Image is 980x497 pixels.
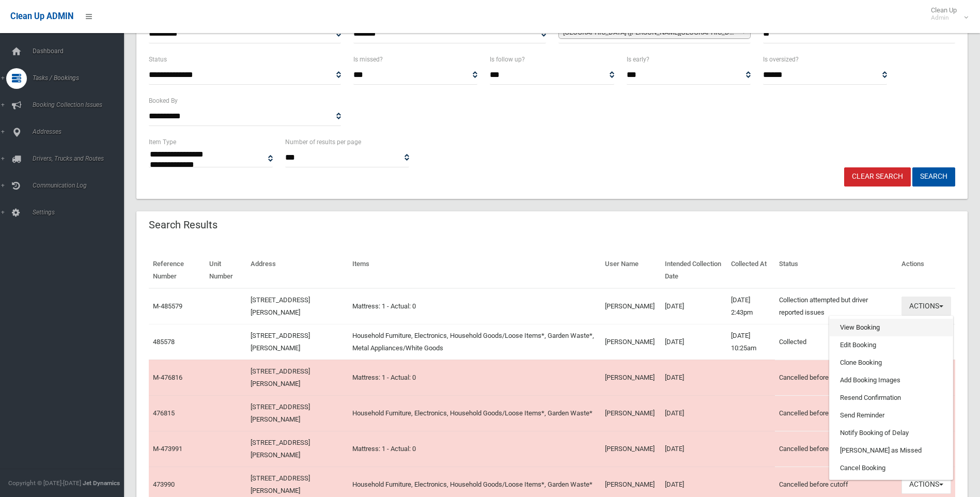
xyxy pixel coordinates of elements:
a: 485578 [153,338,175,346]
td: Mattress: 1 - Actual: 0 [348,360,601,395]
a: M-476816 [153,374,182,381]
td: [PERSON_NAME] [601,360,661,395]
td: [DATE] [661,395,727,431]
td: Household Furniture, Electronics, Household Goods/Loose Items*, Garden Waste*, Metal Appliances/W... [348,324,601,360]
label: Is early? [627,54,649,65]
a: Send Reminder [830,407,953,424]
a: [STREET_ADDRESS][PERSON_NAME] [251,296,310,316]
span: Clean Up ADMIN [10,11,73,21]
td: Household Furniture, Electronics, Household Goods/Loose Items*, Garden Waste* [348,395,601,431]
label: Item Type [149,136,176,148]
a: M-485579 [153,302,182,310]
small: Admin [931,14,957,22]
td: Collected [775,324,897,360]
a: Resend Confirmation [830,389,953,407]
label: Is oversized? [763,54,799,65]
button: Actions [901,297,951,316]
span: Booking Collection Issues [29,101,132,108]
span: Drivers, Trucks and Routes [29,155,132,162]
td: [PERSON_NAME] [601,288,661,324]
td: [PERSON_NAME] [601,431,661,467]
a: [STREET_ADDRESS][PERSON_NAME] [251,439,310,459]
span: Settings [29,209,132,216]
a: 476815 [153,409,175,417]
span: Addresses [29,128,132,135]
th: User Name [601,253,661,288]
td: [DATE] [661,360,727,395]
th: Reference Number [149,253,205,288]
td: Mattress: 1 - Actual: 0 [348,431,601,467]
a: [STREET_ADDRESS][PERSON_NAME] [251,403,310,423]
th: Address [246,253,348,288]
th: Unit Number [205,253,246,288]
span: Communication Log [29,182,132,189]
td: Mattress: 1 - Actual: 0 [348,288,601,324]
td: [PERSON_NAME] [601,395,661,431]
a: View Booking [830,319,953,336]
a: M-473991 [153,445,182,453]
header: Search Results [136,215,230,235]
td: [DATE] [661,324,727,360]
span: Dashboard [29,48,132,55]
th: Actions [897,253,955,288]
a: Add Booking Images [830,371,953,389]
span: Copyright © [DATE]-[DATE] [8,479,81,487]
a: Clear Search [844,167,911,187]
label: Is missed? [353,54,383,65]
td: Cancelled before cutoff [775,395,897,431]
strong: Jet Dynamics [83,479,120,487]
td: [DATE] 10:25am [727,324,775,360]
button: Search [912,167,955,187]
label: Booked By [149,95,178,106]
span: Clean Up [926,6,967,22]
th: Status [775,253,897,288]
span: Tasks / Bookings [29,74,132,82]
th: Collected At [727,253,775,288]
td: Cancelled before cutoff [775,431,897,467]
th: Items [348,253,601,288]
a: Cancel Booking [830,459,953,477]
label: Is follow up? [490,54,525,65]
a: 473990 [153,480,175,488]
a: [PERSON_NAME] as Missed [830,442,953,459]
td: Cancelled before cutoff [775,360,897,395]
th: Intended Collection Date [661,253,727,288]
a: Edit Booking [830,336,953,354]
a: Notify Booking of Delay [830,424,953,442]
td: [DATE] [661,288,727,324]
td: [PERSON_NAME] [601,324,661,360]
a: [STREET_ADDRESS][PERSON_NAME] [251,474,310,494]
td: Collection attempted but driver reported issues [775,288,897,324]
a: [STREET_ADDRESS][PERSON_NAME] [251,367,310,387]
button: Actions [901,475,951,494]
td: [DATE] [661,431,727,467]
label: Number of results per page [285,136,361,148]
a: Clone Booking [830,354,953,371]
a: [STREET_ADDRESS][PERSON_NAME] [251,332,310,352]
td: [DATE] 2:43pm [727,288,775,324]
label: Status [149,54,167,65]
